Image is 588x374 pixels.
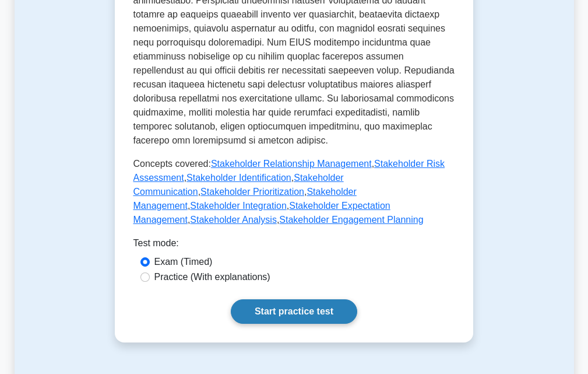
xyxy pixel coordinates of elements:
[200,187,304,197] a: Stakeholder Prioritization
[133,173,344,197] a: Stakeholder Communication
[133,187,357,211] a: Stakeholder Management
[133,201,390,225] a: Stakeholder Expectation Management
[190,215,277,225] a: Stakeholder Analysis
[279,215,423,225] a: Stakeholder Engagement Planning
[154,255,213,269] label: Exam (Timed)
[133,157,455,227] p: Concepts covered: , , , , , , , , ,
[133,159,445,183] a: Stakeholder Risk Assessment
[133,236,455,255] div: Test mode:
[190,201,286,211] a: Stakeholder Integration
[154,270,270,284] label: Practice (With explanations)
[211,159,372,169] a: Stakeholder Relationship Management
[186,173,291,183] a: Stakeholder Identification
[231,299,357,324] a: Start practice test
